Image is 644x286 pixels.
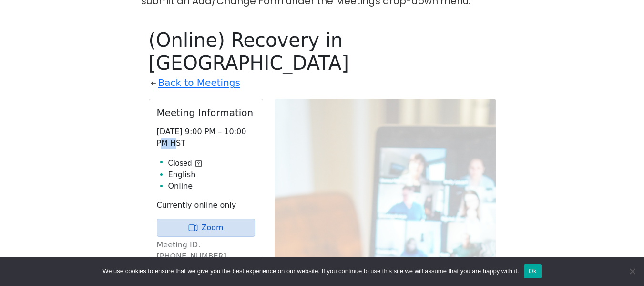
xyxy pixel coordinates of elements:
span: No [627,266,637,276]
a: Zoom [157,219,255,237]
h2: Meeting Information [157,107,255,118]
p: Currently online only [157,200,255,211]
li: Online [168,180,255,192]
p: Meeting ID: [PHONE_NUMBER] Passcode: staysober [157,239,255,274]
button: Ok [524,264,542,278]
button: Closed [168,158,202,169]
a: Back to Meetings [158,74,240,91]
li: English [168,169,255,180]
span: We use cookies to ensure that we give you the best experience on our website. If you continue to ... [102,266,519,276]
h1: (Online) Recovery in [GEOGRAPHIC_DATA] [149,29,496,74]
span: Closed [168,158,192,169]
p: [DATE] 9:00 PM – 10:00 PM HST [157,126,255,149]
